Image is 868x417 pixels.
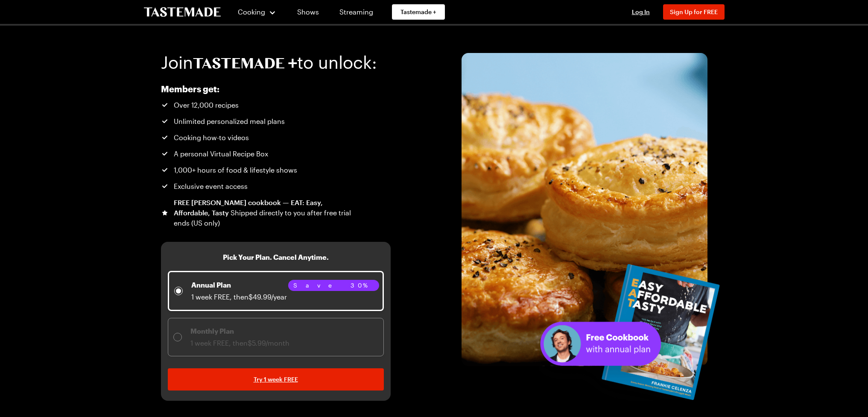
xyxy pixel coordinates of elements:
[190,326,289,336] p: Monthly Plan
[238,8,265,16] span: Cooking
[632,8,650,15] span: Log In
[238,2,277,22] button: Cooking
[174,100,239,110] span: Over 12,000 recipes
[191,280,287,290] p: Annual Plan
[174,208,351,227] span: Shipped directly to you after free trial ends (US only)
[161,100,352,228] ul: Tastemade+ Annual subscription benefits
[174,149,268,159] span: A personal Virtual Recipe Box
[670,8,718,15] span: Sign Up for FREE
[161,53,377,72] h1: Join to unlock:
[400,8,436,16] span: Tastemade +
[174,181,248,191] span: Exclusive event access
[174,197,352,228] div: FREE [PERSON_NAME] cookbook — EAT: Easy, Affordable, Tasty
[392,4,445,20] a: Tastemade +
[144,7,221,17] a: To Tastemade Home Page
[293,281,374,290] span: Save 30%
[223,252,329,262] h3: Pick Your Plan. Cancel Anytime.
[174,132,249,143] span: Cooking how-to videos
[174,165,297,175] span: 1,000+ hours of food & lifestyle shows
[168,368,384,391] a: Try 1 week FREE
[190,339,289,347] span: 1 week FREE, then $5.99/month
[624,8,658,16] button: Log In
[663,4,725,20] button: Sign Up for FREE
[254,375,298,384] span: Try 1 week FREE
[161,84,352,94] h2: Members get:
[174,116,285,126] span: Unlimited personalized meal plans
[191,293,287,301] span: 1 week FREE, then $49.99/year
